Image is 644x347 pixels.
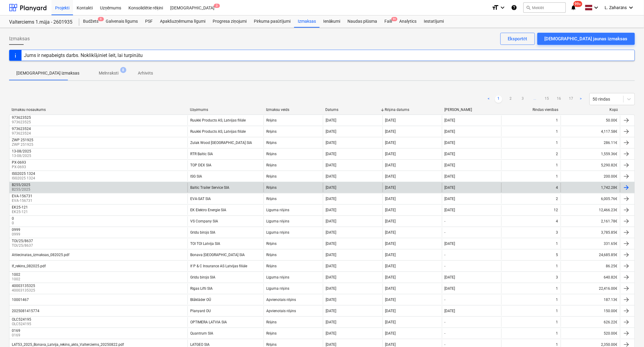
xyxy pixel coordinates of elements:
a: Progresa ziņojumi [209,15,250,28]
div: 1,559.36€ [561,149,620,159]
a: Next page [577,95,585,103]
div: [DATE] [385,118,396,122]
div: 2 [556,152,558,156]
div: [DATE] [326,208,336,212]
div: [DATE] [385,275,396,279]
div: [DATE] [445,129,455,134]
p: TOI/25/8637 [12,243,34,248]
div: [DATE] [445,309,455,313]
a: Naudas plūsma [344,15,381,28]
div: - [445,298,446,302]
div: 187.13€ [561,295,620,305]
span: 9 [98,17,104,21]
div: EK25-121 [12,205,28,209]
div: 1002 [12,272,20,277]
div: 973623525 [12,115,31,120]
div: TOP DEX SIA [190,163,211,167]
div: [DATE] [445,141,455,145]
a: Page 15 [543,95,551,103]
div: Rēķins [266,129,277,134]
a: Faili9+ [381,15,396,28]
div: If P & C Insurance AS Latvijas filiāle [190,264,247,269]
a: Page 2 [507,95,514,103]
div: OPTIMERA LATVIA SIA [190,320,227,324]
div: 1 [556,163,558,167]
div: Rēķins [266,320,277,325]
div: 1 [556,118,558,122]
div: TOI/25/8637 [12,239,33,243]
div: Izmaksu veids [266,108,320,112]
div: [DATE] [385,253,396,257]
div: [DATE] [326,174,336,179]
div: [DATE] [445,275,455,279]
div: [DATE] [385,298,396,302]
div: [DATE] [385,264,396,268]
div: Līguma rēķins [266,275,289,280]
div: 1 [556,320,558,324]
i: keyboard_arrow_down [628,4,635,11]
div: EVA-SAT SIA [190,197,211,201]
div: [DATE] [326,129,336,134]
div: [DATE] [326,320,336,324]
p: 0169 [12,333,22,338]
div: Līguma rēķins [266,230,289,235]
div: [DATE] [326,342,336,347]
a: Pirkuma pasūtījumi [250,15,294,28]
div: TOI TOI Latvija SIA [190,242,220,246]
div: [DATE] [445,174,455,179]
p: OLC524195 [12,322,32,327]
span: L. Zaharāns [605,5,627,10]
div: 3 [556,230,558,235]
a: Izmaksas [294,15,320,28]
div: PSF [141,15,156,28]
div: Uzņēmums [190,108,261,112]
div: 4 [556,185,558,190]
div: Baltic Trailer Service SIA [190,185,229,190]
a: Analytics [396,15,420,28]
div: [DATE] [385,342,396,347]
a: Iestatījumi [420,15,447,28]
div: [DATE] [445,208,455,212]
div: Rēķins [266,264,277,269]
div: If_rekins_082025.pdf [12,264,46,268]
div: 1 [556,298,558,302]
a: Previous page [485,95,493,103]
div: [DATE] [385,141,396,145]
div: 24,685.85€ [561,250,620,260]
div: Rēķins [266,174,277,179]
a: Page 1 is your current page [495,95,502,103]
div: [DATE] [326,118,336,122]
div: Bonava [GEOGRAPHIC_DATA] SIA [190,253,245,257]
div: Rēķins [266,152,277,156]
a: Apakšuzņēmuma līgumi [156,15,209,28]
p: EVA-156731 [12,198,34,203]
p: 1002 [12,277,22,282]
a: Budžets9 [79,15,102,28]
div: 626.22€ [561,317,620,327]
span: 3 [214,4,220,8]
div: Grīdu birojs SIA [190,275,215,280]
a: Page 3 [519,95,526,103]
div: B255/2025 [12,183,30,187]
div: Ruukki Products AS, Latvijas filiāle [190,129,246,134]
div: Jums ir nepabeigts darbs. Noklikšķiniet šeit, lai turpinātu [24,52,143,58]
div: - [445,331,446,335]
div: Rēķins [266,141,277,145]
div: - [445,264,446,268]
p: PX-0693 [12,165,27,170]
div: Līguma rēķins [266,208,289,212]
div: [DATE] [445,286,455,291]
div: 1 [556,242,558,246]
div: [DATE] [385,219,396,223]
div: LATGEO SIA [190,342,210,347]
div: Grīdu birojs SIA [190,230,215,235]
div: Līguma rēķins [266,286,289,291]
a: Ienākumi [320,15,344,28]
div: Rēķins [266,118,277,123]
button: Meklēt [523,2,566,13]
div: 2025081415774 [12,309,39,313]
